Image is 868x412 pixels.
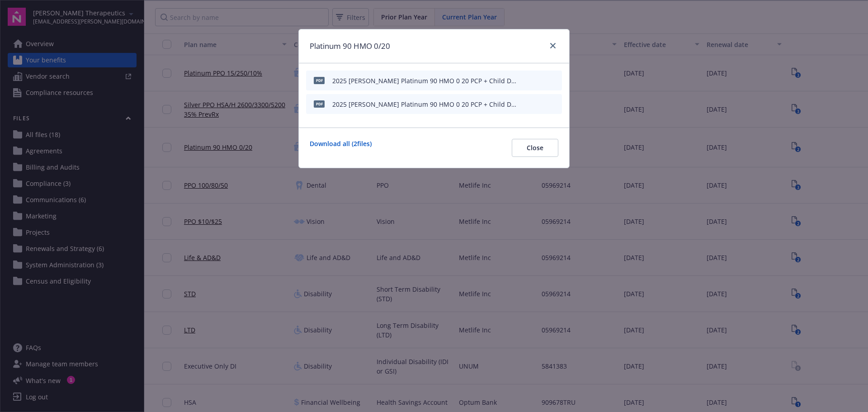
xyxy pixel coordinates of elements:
[332,76,519,85] div: 2025 [PERSON_NAME] Platinum 90 HMO 0 20 PCP + Child Dental SOB [PERSON_NAME] Therapeutics.pdf
[310,40,390,52] h1: Platinum 90 HMO 0/20
[536,99,543,109] button: download file
[527,143,543,152] span: Close
[512,139,558,157] button: Close
[550,99,558,109] button: preview file
[550,76,558,85] button: preview file
[314,100,325,107] span: pdf
[332,99,519,109] div: 2025 [PERSON_NAME] Platinum 90 HMO 0 20 PCP + Child Dental SBC [PERSON_NAME] Therapeutics.pdf
[314,77,325,84] span: pdf
[310,139,372,157] a: Download all ( 2 files)
[547,40,558,51] a: close
[536,76,543,85] button: download file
